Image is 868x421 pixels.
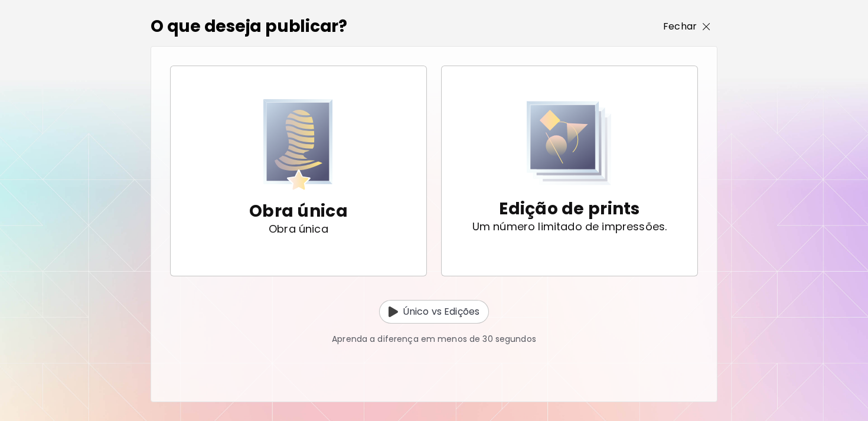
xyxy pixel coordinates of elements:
[170,66,427,276] button: Unique ArtworkObra únicaObra única
[403,305,479,319] p: Único vs Edições
[389,306,398,317] img: Unique vs Edition
[379,300,489,324] button: Unique vs EditionÚnico vs Edições
[332,333,536,345] p: Aprenda a diferença em menos de 30 segundos
[263,99,333,192] img: Unique Artwork
[527,99,612,187] img: Print Edition
[472,221,667,233] p: Um número limitado de impressões.
[269,223,328,235] p: Obra única
[499,197,639,221] p: Edição de prints
[441,66,698,276] button: Print EditionEdição de printsUm número limitado de impressões.
[249,200,348,223] p: Obra única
